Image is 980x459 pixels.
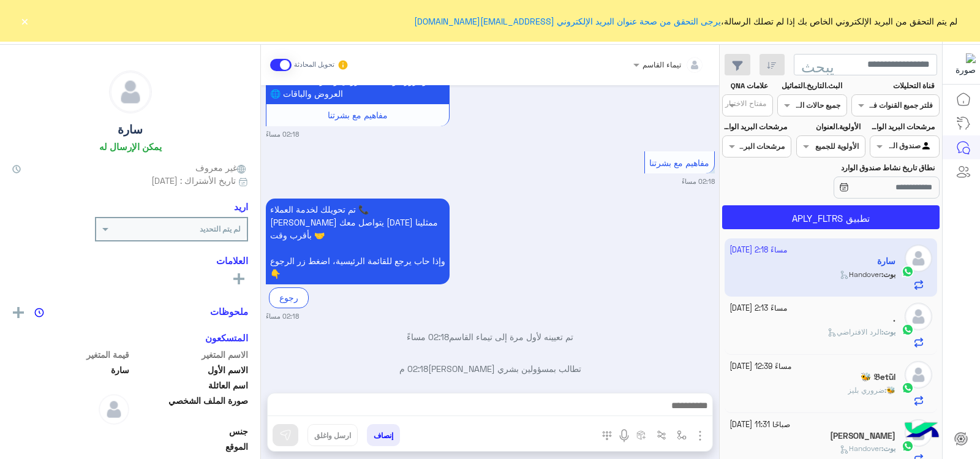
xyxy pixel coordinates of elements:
[270,204,369,214] font: 📞 تم تحويلك لخدمة العملاء
[110,71,151,113] img: defaultAdmin.png
[652,425,672,445] button: سيناريو الزناد
[617,428,631,443] img: إرسال ملاحظة صوتية
[816,122,861,131] font: الأولوية.العنوان
[693,428,707,443] img: إرسال المرفق
[266,130,299,138] font: 02:18 مساءً
[861,372,895,382] h5: 🐝 𝔅etũl
[132,440,249,453] span: الموقع
[631,425,652,445] button: إنشاء النظام
[118,123,143,136] font: سارة
[205,332,248,343] font: المتسكعون
[902,440,914,452] img: واتساب
[672,425,692,445] button: حدد التدفق
[893,313,895,324] font: .
[399,363,428,374] font: 02:18 م
[407,332,449,342] font: 02:18 مساءً
[294,61,334,68] font: تحويل المحادثة
[168,395,248,406] font: صورة الملف الشخصي
[729,303,787,313] font: [DATE] 2:13 مساءً
[367,424,400,446] button: إنصاف
[200,224,241,233] font: لم يتم التحديد
[111,365,129,375] font: سارة
[657,430,666,440] img: سيناريو الزناد
[210,306,248,317] font: ملحوظات
[195,162,237,173] font: غير معروف
[279,429,292,441] img: إرسال رسالة
[902,382,914,394] img: واتساب
[307,424,358,446] button: ارسل واغلق
[649,157,709,168] font: مفاهيم مع بشرتنا
[893,314,895,324] h5: .
[801,58,834,72] font: يبحث
[266,199,450,284] p: 15/10/2025، 2:18 مساءً
[12,440,129,453] span: باطل
[835,122,935,131] font: مرشحات البريد الوارد.المُعيَّنة إلى
[905,361,932,389] img: defaultAdmin.png
[208,380,248,390] font: اسم العائلة
[225,441,248,452] font: الموقع
[731,81,768,90] font: علامات QNA
[668,122,787,131] font: مرشحات البريد الوارد وملاحظات الوكيل
[279,292,298,303] font: رجوع
[841,163,935,172] font: نطاق تاريخ نشاط صندوق الوارد
[202,349,248,360] font: الاسم المتغير
[881,327,883,336] font: :
[881,444,883,453] font: :
[20,12,29,30] font: ×
[837,327,881,336] font: الرد الافتراضي
[677,430,687,440] img: حدد التدفق
[99,141,162,152] font: يمكن الإرسال له
[270,75,429,99] font: أو تزور موقعنا الالكتروني وتتعرف على أحدث العروض والباقات 🌐
[34,308,44,317] img: ملحوظات
[229,426,248,436] font: جنس
[893,81,935,90] font: قناة التحليلات
[374,431,393,440] font: إنصاف
[830,430,895,441] font: [PERSON_NAME]
[151,175,236,186] font: تاريخ الأشتراك : [DATE]
[830,431,895,441] h5: سيريل فيليب
[848,385,884,395] font: ضروري بليز
[132,425,249,438] span: جنس
[729,420,790,429] font: [DATE] 11:31 صباحًا
[86,349,129,360] font: قيمة المتغير
[270,256,445,279] font: وإذا حاب يرجع للقائمة الرئيسية، اضغط زر الرجوع 👇
[414,16,721,26] a: يرجى التحقق من صحة عنوان البريد الإلكتروني [EMAIL_ADDRESS][DOMAIN_NAME]
[883,444,895,453] font: بوت
[270,217,438,240] font: [PERSON_NAME] يتواصل معك [DATE] ممثلينا بأقرب وقت 🤝
[266,312,299,320] font: 02:18 مساءً
[428,363,581,374] font: [PERSON_NAME] تطالب بمسؤولين بشري
[902,324,914,336] img: واتساب
[449,332,573,342] font: تم تعيينه لأول مرة إلى تيماء القاسم
[682,177,715,185] font: 02:18 مساءً
[729,362,791,371] font: [DATE] 12:39 مساءً
[18,15,31,27] button: ×
[602,431,612,441] img: إجراء مكالمة
[721,16,957,26] font: لم يتم التحقق من البريد الإلكتروني الخاص بك إذا لم تصلك الرسالة،
[216,255,248,266] font: العلامات
[234,201,248,212] font: اريد
[132,394,249,422] span: صورة الملف الشخصي
[782,81,842,90] font: البث.التاريخ.التماثيل
[12,425,129,438] span: باطل
[636,430,646,440] img: إنشاء النظام
[954,53,976,75] img: 177882628735456
[314,431,351,440] font: ارسل واغلق
[643,60,681,69] font: تيماء القاسم
[132,363,249,376] span: الاسم الأول
[905,303,932,330] img: defaultAdmin.png
[132,379,249,392] span: اسم العائلة
[886,385,895,395] font: 🐝
[725,99,766,108] font: مفتاح الاختيار
[794,54,842,80] button: يبحث
[722,205,940,229] button: تطبيق APLY_FLTRS
[849,444,881,453] font: Handover
[328,110,388,120] font: مفاهيم مع بشرتنا
[884,385,886,395] font: :
[12,363,129,376] span: سارة
[792,213,870,224] font: تطبيق APLY_FLTRS
[883,327,895,336] font: بوت
[861,371,895,382] font: 🐝 𝔅etũl
[13,307,24,318] img: يضيف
